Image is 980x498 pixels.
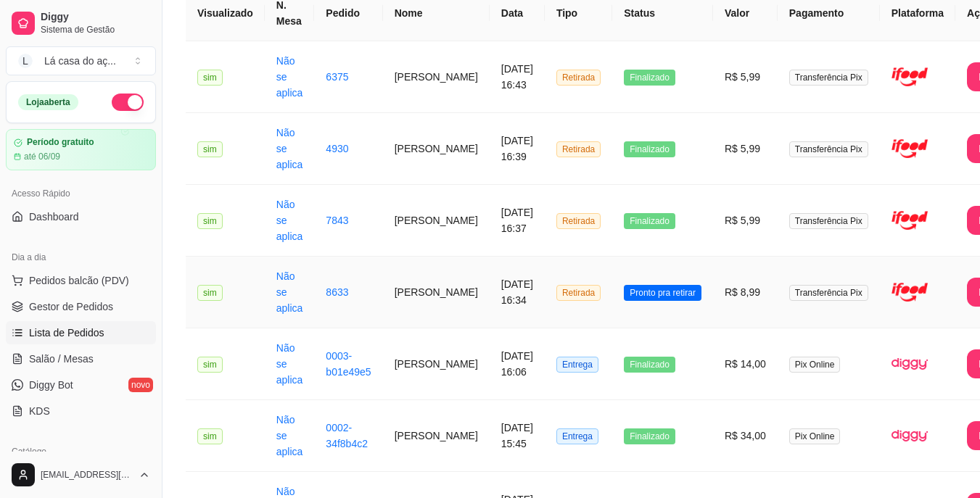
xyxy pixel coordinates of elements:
[624,285,701,301] span: Pronto pra retirar
[29,299,113,314] span: Gestor de Pedidos
[197,141,223,157] span: sim
[892,274,928,310] img: ifood
[6,457,156,492] button: [EMAIL_ADDRESS][DOMAIN_NAME]
[29,352,94,366] span: Salão / Mesas
[6,205,156,228] a: Dashboard
[713,257,778,328] td: R$ 8,99
[383,400,490,472] td: [PERSON_NAME]
[6,6,156,41] a: DiggySistema de Gestão
[624,428,675,444] span: Finalizado
[383,113,490,185] td: [PERSON_NAME]
[789,141,868,157] span: Transferência Pix
[44,54,116,68] div: Lá casa do aç ...
[6,321,156,344] a: Lista de Pedidos
[276,55,303,99] a: Não se aplica
[6,295,156,318] a: Gestor de Pedidos
[383,185,490,257] td: [PERSON_NAME]
[6,269,156,292] button: Pedidos balcão (PDV)
[789,357,841,373] span: Pix Online
[713,328,778,400] td: R$ 14,00
[18,94,78,110] div: Loja aberta
[789,428,841,444] span: Pix Online
[383,328,490,400] td: [PERSON_NAME]
[624,357,675,373] span: Finalizado
[29,209,79,224] span: Dashboard
[6,373,156,397] a: Diggy Botnovo
[713,400,778,472] td: R$ 34,00
[6,46,156,75] button: Select a team
[6,347,156,370] a: Salão / Mesas
[624,213,675,229] span: Finalizado
[383,41,490,113] td: [PERSON_NAME]
[326,215,348,226] a: 7843
[326,71,348,83] a: 6375
[197,213,223,229] span: sim
[6,246,156,269] div: Dia a dia
[326,422,368,449] a: 0002-34f8b4c2
[490,41,545,113] td: [DATE] 16:43
[6,399,156,423] a: KDS
[556,428,598,444] span: Entrega
[18,54,33,68] span: L
[556,213,601,229] span: Retirada
[197,428,223,444] span: sim
[892,59,928,95] img: ifood
[41,11,150,24] span: Diggy
[624,70,675,86] span: Finalizado
[29,378,73,392] span: Diggy Bot
[41,24,150,36] span: Sistema de Gestão
[490,185,545,257] td: [DATE] 16:37
[197,285,223,301] span: sim
[276,127,303,170] a: Não se aplica
[713,113,778,185] td: R$ 5,99
[490,257,545,328] td: [DATE] 16:34
[326,286,348,298] a: 8633
[197,357,223,373] span: sim
[713,185,778,257] td: R$ 5,99
[326,350,371,378] a: 0003-b01e49e5
[789,285,868,301] span: Transferência Pix
[276,270,303,314] a: Não se aplica
[6,440,156,463] div: Catálogo
[490,113,545,185] td: [DATE] 16:39
[383,257,490,328] td: [PERSON_NAME]
[6,182,156,205] div: Acesso Rápido
[6,129,156,170] a: Período gratuitoaté 06/09
[556,141,601,157] span: Retirada
[556,357,598,373] span: Entrega
[29,273,129,288] span: Pedidos balcão (PDV)
[713,41,778,113] td: R$ 5,99
[41,469,133,481] span: [EMAIL_ADDRESS][DOMAIN_NAME]
[112,94,144,111] button: Alterar Status
[556,285,601,301] span: Retirada
[276,342,303,386] a: Não se aplica
[624,141,675,157] span: Finalizado
[556,70,601,86] span: Retirada
[24,151,60,162] article: até 06/09
[892,130,928,167] img: ifood
[276,414,303,457] a: Não se aplica
[197,70,223,86] span: sim
[892,346,928,382] img: diggy
[789,213,868,229] span: Transferência Pix
[276,199,303,242] a: Não se aplica
[490,400,545,472] td: [DATE] 15:45
[27,137,94,148] article: Período gratuito
[326,143,348,154] a: 4930
[789,70,868,86] span: Transferência Pix
[29,325,104,340] span: Lista de Pedidos
[29,404,50,418] span: KDS
[490,328,545,400] td: [DATE] 16:06
[892,202,928,238] img: ifood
